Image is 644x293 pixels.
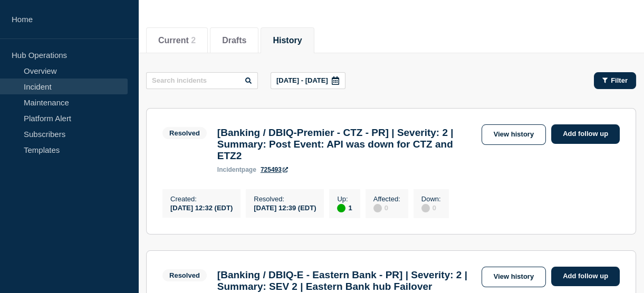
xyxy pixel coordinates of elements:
[421,203,441,212] div: 0
[217,269,476,292] h3: [Banking / DBIQ-E - Eastern Bank - PR] | Severity: 2 | Summary: SEV 2 | Eastern Bank hub Failover
[271,72,345,89] button: [DATE] - [DATE]
[254,203,316,212] div: [DATE] 12:39 (EDT)
[273,36,302,45] button: History
[337,195,352,203] p: Up :
[421,204,430,212] div: disabled
[217,127,476,162] h3: [Banking / DBIQ-Premier - CTZ - PR] | Severity: 2 | Summary: Post Event: API was down for CTZ and...
[191,36,196,45] span: 2
[162,269,207,281] span: Resolved
[337,203,352,212] div: 1
[551,124,620,144] a: Add follow up
[170,203,233,212] div: [DATE] 12:32 (EDT)
[162,127,207,139] span: Resolved
[170,195,233,203] p: Created :
[373,203,400,212] div: 0
[217,166,242,173] span: incident
[158,36,196,45] button: Current 2
[482,124,546,145] a: View history
[254,195,316,203] p: Resolved :
[146,72,258,89] input: Search incidents
[373,195,400,203] p: Affected :
[261,166,288,173] a: 725493
[594,72,636,89] button: Filter
[276,76,328,84] p: [DATE] - [DATE]
[421,195,441,203] p: Down :
[217,166,256,173] p: page
[337,204,345,212] div: up
[373,204,382,212] div: disabled
[482,267,546,287] a: View history
[222,36,246,45] button: Drafts
[611,76,628,84] span: Filter
[551,267,620,286] a: Add follow up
